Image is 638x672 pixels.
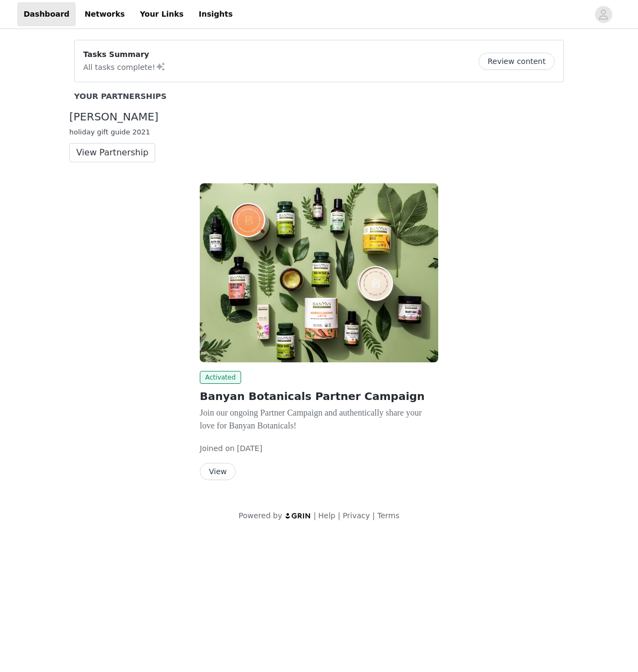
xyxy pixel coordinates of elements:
a: View [200,468,236,476]
h2: Banyan Botanicals Partner Campaign [200,388,438,404]
a: Networks [78,2,131,26]
span: Join our ongoing Partner Campaign and authentically share your love for Banyan Botanicals! [200,408,422,430]
span: Joined on [200,444,235,453]
div: Your Partnerships [74,91,564,103]
span: | [372,511,375,520]
div: holiday gift guide 2021 [69,127,569,138]
span: [DATE] [237,444,262,453]
p: Tasks Summary [83,49,166,60]
a: Terms [377,511,399,520]
button: View [200,463,236,480]
span: Powered by [238,511,282,520]
a: Insights [192,2,239,26]
span: | [338,511,340,520]
img: Banyan Botanicals [200,183,438,362]
button: Review content [479,53,555,70]
button: View Partnership [69,143,155,162]
div: avatar [598,6,608,23]
a: Dashboard [17,2,76,26]
a: Privacy [343,511,370,520]
div: [PERSON_NAME] [69,111,569,123]
a: Your Links [133,2,190,26]
span: Activated [200,371,241,384]
a: Help [318,511,336,520]
img: logo [285,512,311,519]
p: All tasks complete! [83,60,166,73]
span: | [314,511,316,520]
